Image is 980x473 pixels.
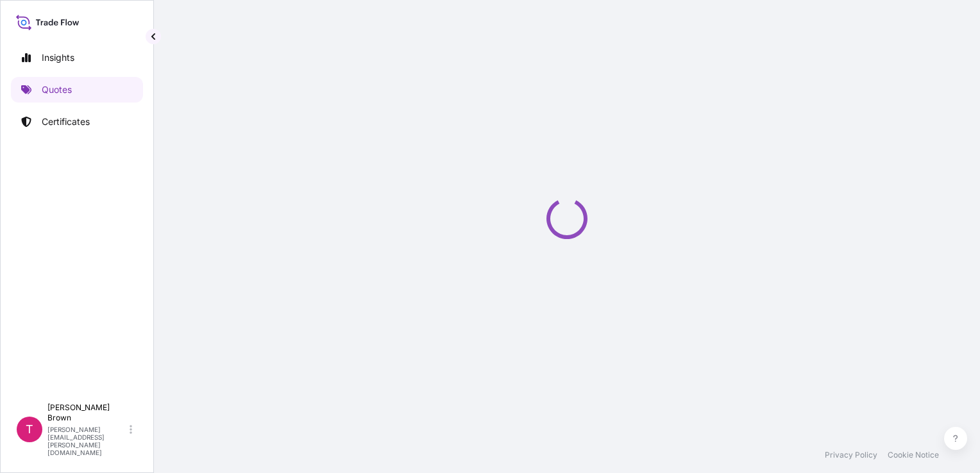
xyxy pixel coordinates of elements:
[42,115,90,128] p: Certificates
[888,450,939,460] a: Cookie Notice
[26,423,33,436] span: T
[42,51,74,64] p: Insights
[47,402,127,423] p: [PERSON_NAME] Brown
[11,45,143,71] a: Insights
[825,450,877,460] a: Privacy Policy
[11,109,143,135] a: Certificates
[11,77,143,103] a: Quotes
[47,426,127,456] p: [PERSON_NAME][EMAIL_ADDRESS][PERSON_NAME][DOMAIN_NAME]
[42,83,72,96] p: Quotes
